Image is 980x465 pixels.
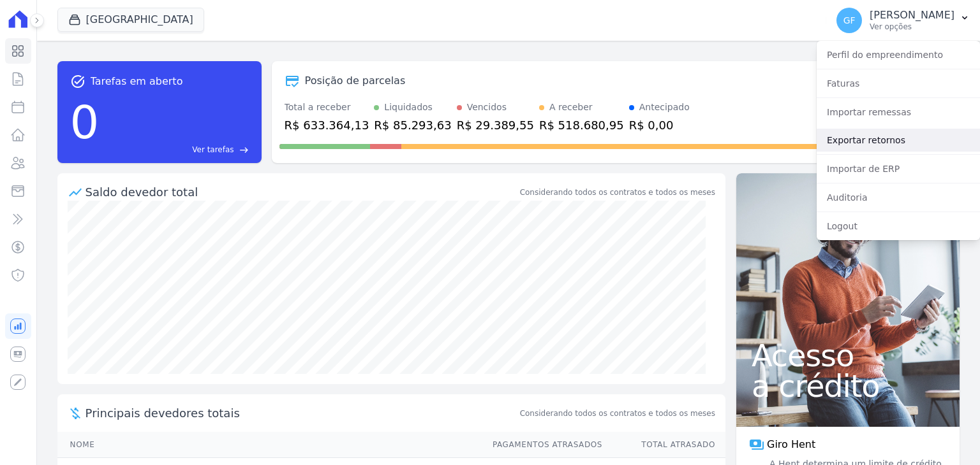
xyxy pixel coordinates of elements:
span: a crédito [752,371,944,401]
a: Importar remessas [817,101,980,124]
div: Total a receber [285,101,369,114]
span: Considerando todos os contratos e todos os meses [520,408,715,419]
p: [PERSON_NAME] [870,9,954,22]
div: Liquidados [384,101,433,114]
div: Saldo devedor total [85,183,517,201]
div: Posição de parcelas [305,73,406,89]
div: 0 [70,89,100,155]
span: Acesso [752,340,944,371]
div: A receber [549,101,593,114]
div: R$ 518.680,95 [539,117,624,134]
div: R$ 633.364,13 [285,117,369,134]
a: Importar de ERP [817,157,980,180]
th: Pagamentos Atrasados [480,432,603,458]
span: Principais devedores totais [85,404,517,422]
th: Total Atrasado [603,432,725,458]
span: GF [843,16,856,25]
div: Vencidos [467,101,507,114]
a: Perfil do empreendimento [817,43,980,66]
a: Exportar retornos [817,129,980,152]
a: Faturas [817,72,980,95]
span: Giro Hent [767,437,815,452]
div: Considerando todos os contratos e todos os meses [520,187,715,198]
div: R$ 29.389,55 [457,117,534,134]
th: Nome [57,432,480,458]
a: Ver tarefas east [104,144,248,155]
p: Ver opções [870,22,954,32]
a: Logout [817,215,980,238]
button: [GEOGRAPHIC_DATA] [57,8,204,32]
div: R$ 0,00 [629,117,690,134]
span: Ver tarefas [192,144,234,155]
div: R$ 85.293,63 [374,117,451,134]
div: Antecipado [639,101,690,114]
span: task_alt [70,74,85,89]
span: east [239,145,249,155]
span: Tarefas em aberto [91,74,183,89]
button: GF [PERSON_NAME] Ver opções [826,3,980,38]
a: Auditoria [817,186,980,209]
